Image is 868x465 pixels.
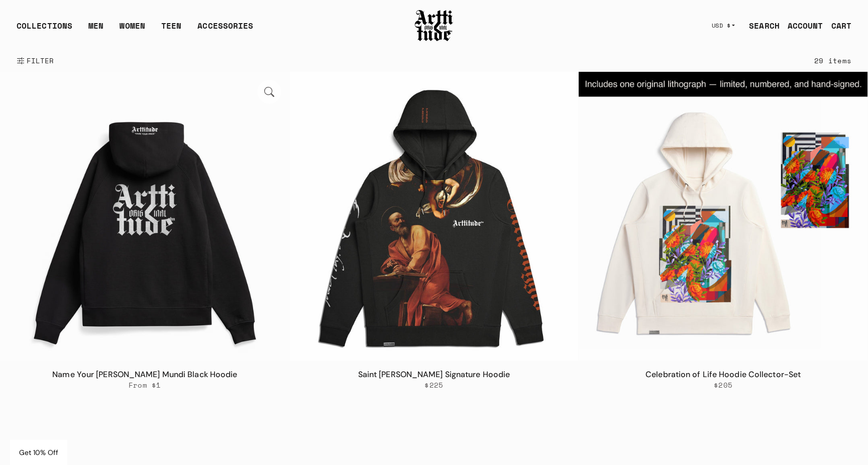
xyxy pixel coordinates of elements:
button: USD $ [706,15,741,37]
span: From $1 [129,381,161,390]
ul: Main navigation [9,20,261,40]
button: Show filters [17,50,54,72]
span: USD $ [712,22,731,30]
a: Saint Matthew Signature HoodieSaint Matthew Signature Hoodie [290,72,579,361]
div: Get 10% Off [10,440,67,465]
div: CART [831,20,851,32]
a: SEARCH [741,16,780,36]
a: MEN [88,20,103,40]
a: TEEN [161,20,181,40]
div: ACCESSORIES [197,20,253,40]
img: Celebration of Life Hoodie Collector-Set [579,72,867,361]
span: Get 10% Off [19,448,58,457]
img: Saint Matthew Signature Hoodie [290,72,579,361]
img: Arttitude [414,9,454,43]
a: Name Your [PERSON_NAME] Mundi Black Hoodie [52,369,237,380]
a: Celebration of Life Hoodie Collector-Set [645,369,801,380]
a: Saint [PERSON_NAME] Signature Hoodie [358,369,510,380]
div: 29 items [814,55,851,66]
div: COLLECTIONS [17,20,72,40]
a: ACCOUNT [780,16,823,36]
a: Open cart [823,16,851,36]
span: $225 [424,381,443,390]
span: $205 [714,381,732,390]
a: Name Your Price Salvator Mundi Black HoodieName Your Price Salvator Mundi Black Hoodie [1,72,289,361]
span: FILTER [25,56,54,66]
a: WOMEN [120,20,145,40]
a: Celebration of Life Hoodie Collector-SetCelebration of Life Hoodie Collector-Set [579,72,867,361]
